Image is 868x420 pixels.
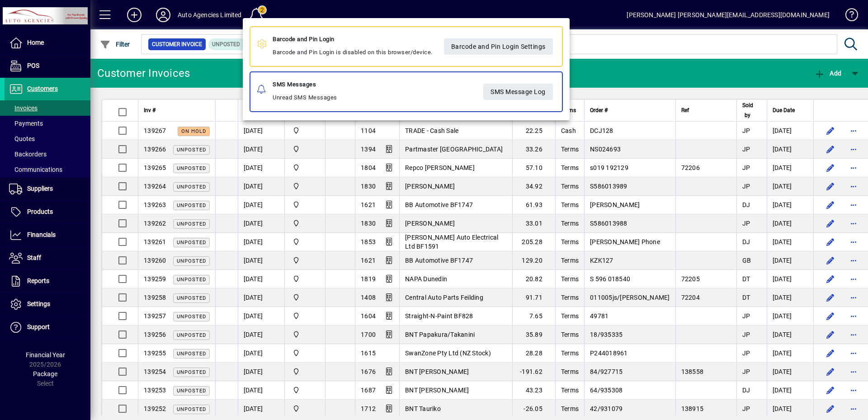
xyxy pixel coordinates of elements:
div: SMS Messages [273,79,337,90]
a: Barcode and Pin Login Settings [443,38,552,55]
span: Barcode and Pin Login Settings [451,39,545,54]
a: SMS Message Log [483,84,553,100]
span: SMS Message Log [491,85,546,99]
div: Unread SMS Messages [273,79,337,104]
div: Barcode and Pin Login is disabled on this browser/device. [273,34,433,59]
div: Barcode and Pin Login [273,34,433,45]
